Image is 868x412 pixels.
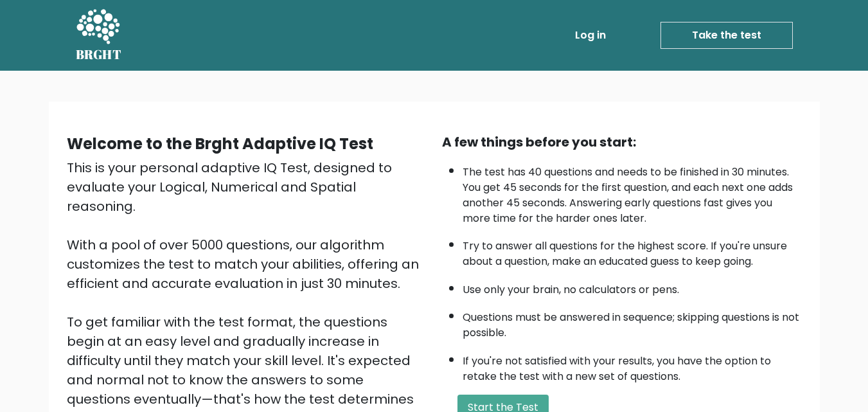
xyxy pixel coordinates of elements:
a: Log in [570,22,611,48]
b: Welcome to the Brght Adaptive IQ Test [67,133,373,154]
li: Questions must be answered in sequence; skipping questions is not possible. [463,303,802,341]
h5: BRGHT [76,47,122,62]
li: If you're not satisfied with your results, you have the option to retake the test with a new set ... [463,347,802,384]
a: BRGHT [76,5,122,66]
li: Use only your brain, no calculators or pens. [463,276,802,298]
li: Try to answer all questions for the highest score. If you're unsure about a question, make an edu... [463,232,802,269]
a: Take the test [660,22,793,49]
li: The test has 40 questions and needs to be finished in 30 minutes. You get 45 seconds for the firs... [463,158,802,226]
div: A few things before you start: [442,132,802,152]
